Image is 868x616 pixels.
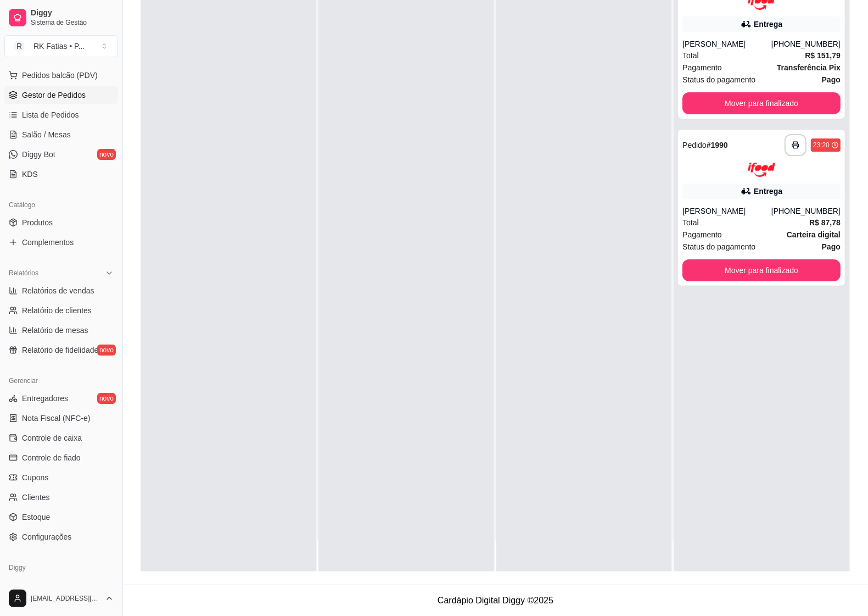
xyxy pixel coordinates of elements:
[707,141,728,149] strong: # 1990
[9,269,38,278] span: Relatórios
[4,282,118,299] a: Relatórios de vendas
[22,217,53,228] span: Produtos
[682,74,755,86] span: Status do pagamento
[771,206,841,217] div: [PHONE_NUMBER]
[682,217,699,229] span: Total
[748,163,775,177] img: ifood
[771,38,841,49] div: [PHONE_NUMBER]
[822,242,841,251] strong: Pago
[754,186,782,197] div: Entrega
[4,146,118,163] a: Diggy Botnovo
[22,580,46,591] span: Planos
[22,325,88,336] span: Relatório de mesas
[4,106,118,124] a: Lista de Pedidos
[4,234,118,251] a: Complementos
[4,528,118,546] a: Configurações
[22,345,98,356] span: Relatório de fidelidade
[4,4,118,31] a: DiggySistema de Gestão
[22,169,38,180] span: KDS
[822,75,841,84] strong: Pago
[31,8,114,18] span: Diggy
[682,259,841,281] button: Mover para finalizado
[4,196,118,214] div: Catálogo
[682,206,771,217] div: [PERSON_NAME]
[14,41,25,52] span: R
[4,214,118,231] a: Produtos
[777,63,841,72] strong: Transferência Pix
[4,372,118,390] div: Gerenciar
[682,92,841,114] button: Mover para finalizado
[22,285,94,296] span: Relatórios de vendas
[22,305,92,316] span: Relatório de clientes
[4,66,118,84] button: Pedidos balcão (PDV)
[682,38,771,49] div: [PERSON_NAME]
[22,70,98,81] span: Pedidos balcão (PDV)
[809,218,841,227] strong: R$ 87,78
[682,62,722,74] span: Pagamento
[22,531,71,542] span: Configurações
[22,393,68,404] span: Entregadores
[22,512,50,523] span: Estoque
[22,237,74,248] span: Complementos
[4,559,118,576] div: Diggy
[22,90,86,101] span: Gestor de Pedidos
[22,109,79,120] span: Lista de Pedidos
[4,341,118,359] a: Relatório de fidelidadenovo
[22,452,81,463] span: Controle de fiado
[4,508,118,526] a: Estoque
[4,469,118,486] a: Cupons
[22,413,90,424] span: Nota Fiscal (NFC-e)
[682,49,699,62] span: Total
[22,432,82,443] span: Controle de caixa
[682,141,707,149] span: Pedido
[31,594,100,603] span: [EMAIL_ADDRESS][DOMAIN_NAME]
[787,230,841,239] strong: Carteira digital
[22,149,55,160] span: Diggy Bot
[4,489,118,506] a: Clientes
[22,129,71,140] span: Salão / Mesas
[4,585,118,612] button: [EMAIL_ADDRESS][DOMAIN_NAME]
[22,472,48,483] span: Cupons
[4,576,118,594] a: Planos
[123,585,868,616] footer: Cardápio Digital Diggy © 2025
[805,51,841,60] strong: R$ 151,79
[4,449,118,467] a: Controle de fiado
[4,390,118,407] a: Entregadoresnovo
[4,321,118,339] a: Relatório de mesas
[4,409,118,427] a: Nota Fiscal (NFC-e)
[4,86,118,104] a: Gestor de Pedidos
[31,18,114,27] span: Sistema de Gestão
[4,126,118,143] a: Salão / Mesas
[22,492,50,503] span: Clientes
[682,229,722,241] span: Pagamento
[4,165,118,183] a: KDS
[4,35,118,57] button: Select a team
[813,141,830,149] div: 23:20
[4,302,118,319] a: Relatório de clientes
[4,429,118,447] a: Controle de caixa
[33,41,85,52] div: RK Fatias • P ...
[754,19,782,30] div: Entrega
[682,241,755,253] span: Status do pagamento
